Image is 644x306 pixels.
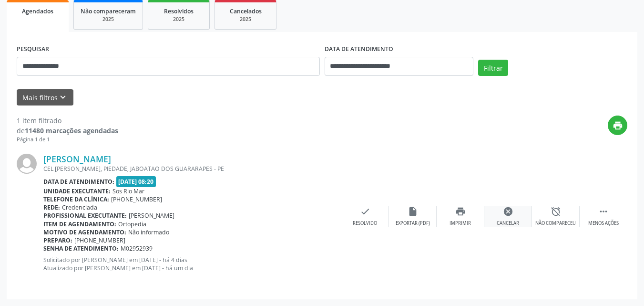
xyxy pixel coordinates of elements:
[43,178,114,186] b: Data de atendimento:
[222,16,269,23] div: 2025
[43,236,72,244] b: Preparo:
[25,126,118,135] strong: 11480 marcações agendadas
[396,220,430,227] div: Exportar (PDF)
[43,187,111,195] b: Unidade executante:
[121,244,153,253] span: M02952939
[588,220,619,227] div: Menos ações
[478,60,508,76] button: Filtrar
[408,206,418,217] i: insert_drive_file
[360,206,370,217] i: check
[129,211,174,220] span: [PERSON_NAME]
[112,187,144,195] span: Sos Rio Mar
[17,136,118,144] div: Página 1 de 1
[164,7,194,15] span: Resolvidos
[74,236,125,244] span: [PHONE_NUMBER]
[497,220,519,227] div: Cancelar
[450,220,471,227] div: Imprimir
[455,206,466,217] i: print
[17,116,118,126] div: 1 item filtrado
[613,120,623,131] i: print
[116,176,156,187] span: [DATE] 08:20
[551,206,561,217] i: alarm_off
[81,7,136,15] span: Não compareceram
[17,154,37,174] img: img
[155,16,203,23] div: 2025
[353,220,377,227] div: Resolvido
[608,116,627,135] button: print
[230,7,262,15] span: Cancelados
[43,228,126,236] b: Motivo de agendamento:
[598,206,609,217] i: 
[43,195,109,203] b: Telefone da clínica:
[17,42,49,57] label: PESQUISAR
[43,165,341,173] div: CEL [PERSON_NAME], PIEDADE, JABOATAO DOS GUARARAPES - PE
[81,16,136,23] div: 2025
[111,195,162,203] span: [PHONE_NUMBER]
[118,220,146,228] span: Ortopedia
[17,89,73,106] button: Mais filtroskeyboard_arrow_down
[503,206,513,217] i: cancel
[43,256,341,272] p: Solicitado por [PERSON_NAME] em [DATE] - há 4 dias Atualizado por [PERSON_NAME] em [DATE] - há um...
[43,244,119,253] b: Senha de atendimento:
[58,92,68,103] i: keyboard_arrow_down
[22,7,53,15] span: Agendados
[62,203,97,211] span: Credenciada
[43,211,127,220] b: Profissional executante:
[43,220,116,228] b: Item de agendamento:
[535,220,576,227] div: Não compareceu
[43,203,60,211] b: Rede:
[17,126,118,136] div: de
[43,154,111,164] a: [PERSON_NAME]
[128,228,169,236] span: Não informado
[325,42,393,57] label: DATA DE ATENDIMENTO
